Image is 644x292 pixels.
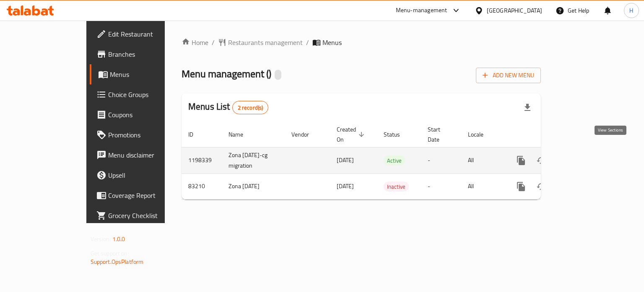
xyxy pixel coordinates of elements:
[108,130,187,140] span: Promotions
[322,37,342,47] span: Menus
[108,110,187,120] span: Coupons
[232,101,269,114] div: Total records count
[108,210,187,221] span: Grocery Checklist
[629,6,633,15] span: H
[337,155,354,166] span: [DATE]
[90,105,194,125] a: Coupons
[428,124,451,145] span: Start Date
[91,234,111,245] span: Version:
[228,37,303,47] span: Restaurants management
[182,37,541,47] nav: breadcrumb
[188,100,268,114] h2: Menus List
[468,129,494,139] span: Locale
[384,182,409,192] div: Inactive
[90,64,194,84] a: Menus
[212,37,215,47] li: /
[483,70,534,81] span: Add New Menu
[531,150,551,171] button: Change Status
[108,49,187,59] span: Branches
[222,174,285,199] td: Zona [DATE]
[90,145,194,165] a: Menu disclaimer
[222,147,285,174] td: Zona [DATE]-cg migration
[108,89,187,100] span: Choice Groups
[108,190,187,200] span: Coverage Report
[421,174,461,199] td: -
[476,68,541,83] button: Add New Menu
[487,6,542,15] div: [GEOGRAPHIC_DATA]
[90,165,194,185] a: Upsell
[108,150,187,160] span: Menu disclaimer
[90,84,194,105] a: Choice Groups
[182,147,222,174] td: 1198339
[108,170,187,180] span: Upsell
[306,37,309,47] li: /
[461,147,504,174] td: All
[291,129,320,139] span: Vendor
[511,176,531,197] button: more
[182,37,208,47] a: Home
[531,176,551,197] button: Change Status
[511,150,531,171] button: more
[229,129,254,139] span: Name
[384,156,405,166] span: Active
[91,248,129,259] span: Get support on:
[182,174,222,199] td: 83210
[112,234,125,245] span: 1.0.0
[91,256,144,267] a: Support.OpsPlatform
[461,174,504,199] td: All
[517,97,538,118] div: Export file
[182,122,598,200] table: enhanced table
[384,182,409,192] span: Inactive
[337,181,354,192] span: [DATE]
[110,69,187,79] span: Menus
[384,129,411,139] span: Status
[504,122,598,147] th: Actions
[218,37,303,47] a: Restaurants management
[90,205,194,226] a: Grocery Checklist
[396,5,447,16] div: Menu-management
[337,124,367,145] span: Created On
[421,147,461,174] td: -
[188,129,204,139] span: ID
[90,24,194,44] a: Edit Restaurant
[90,125,194,145] a: Promotions
[90,185,194,205] a: Coverage Report
[90,44,194,64] a: Branches
[108,29,187,39] span: Edit Restaurant
[233,104,268,112] span: 2 record(s)
[182,64,271,83] span: Menu management ( )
